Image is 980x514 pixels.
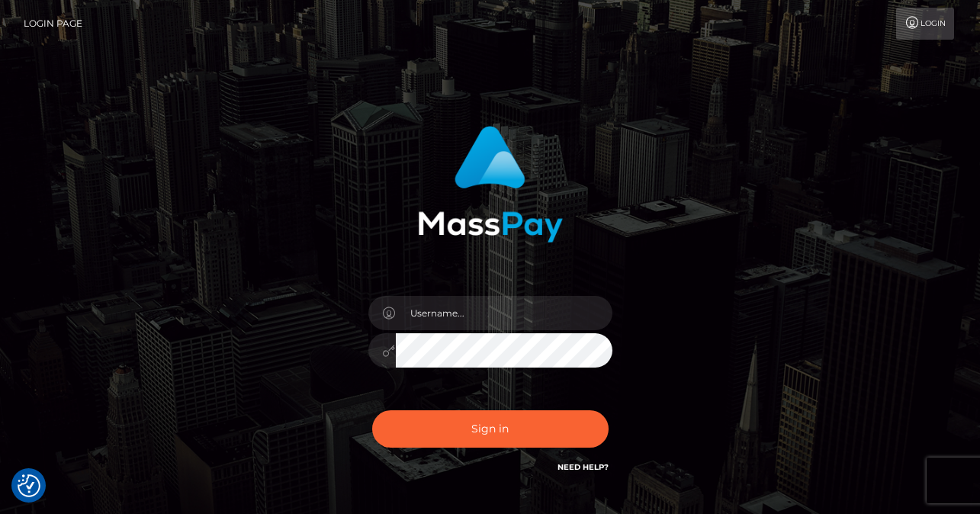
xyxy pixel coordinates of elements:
[396,296,612,330] input: Username...
[896,8,954,40] a: Login
[372,410,609,448] button: Sign in
[18,474,40,497] button: Consent Preferences
[557,462,609,472] a: Need Help?
[18,474,40,497] img: Revisit consent button
[24,8,82,40] a: Login Page
[418,126,563,243] img: MassPay Login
